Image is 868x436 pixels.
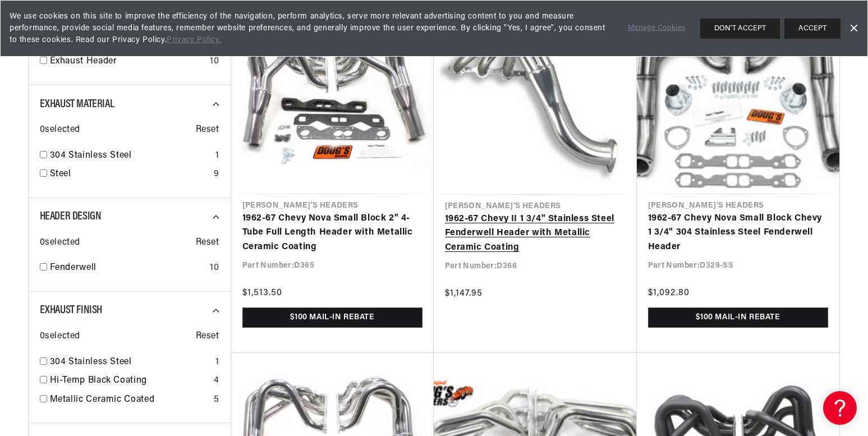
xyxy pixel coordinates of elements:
[214,167,219,182] div: 9
[784,19,841,39] button: ACCEPT
[700,19,780,39] button: DON'T ACCEPT
[40,123,80,137] span: 0 selected
[50,167,209,182] a: Steel
[40,99,114,110] span: Exhaust Material
[50,54,206,69] a: Exhaust Header
[214,374,219,388] div: 4
[167,36,221,44] a: Privacy Policy.
[50,355,211,370] a: 304 Stainless Steel
[40,329,80,344] span: 0 selected
[40,305,102,316] span: Exhaust Finish
[215,355,219,370] div: 1
[210,261,219,276] div: 10
[50,149,211,163] a: 304 Stainless Steel
[845,20,862,37] a: Dismiss Banner
[445,212,626,255] a: 1962-67 Chevy II 1 3/4" Stainless Steel Fenderwell Header with Metallic Ceramic Coating
[50,261,206,276] a: Fenderwell
[196,123,219,137] span: Reset
[242,212,422,255] a: 1962-67 Chevy Nova Small Block 2" 4-Tube Full Length Header with Metallic Ceramic Coating
[196,329,219,344] span: Reset
[196,236,219,250] span: Reset
[210,54,219,69] div: 10
[10,11,612,46] span: We use cookies on this site to improve the efficiency of the navigation, perform analytics, serve...
[648,212,828,255] a: 1962-67 Chevy Nova Small Block Chevy 1 3/4" 304 Stainless Steel Fenderwell Header
[214,393,219,407] div: 5
[628,22,686,34] a: Manage Cookies
[40,211,102,222] span: Header Design
[50,393,209,407] a: Metallic Ceramic Coated
[40,236,80,250] span: 0 selected
[215,149,219,163] div: 1
[50,374,209,388] a: Hi-Temp Black Coating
